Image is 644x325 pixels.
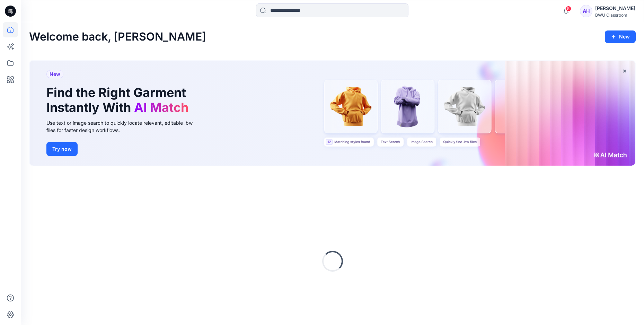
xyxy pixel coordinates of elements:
[46,119,202,134] div: Use text or image search to quickly locate relevant, editable .bw files for faster design workflows.
[580,5,592,17] div: AH
[46,85,192,115] h1: Find the Right Garment Instantly With
[50,70,60,78] span: New
[46,142,78,156] button: Try now
[566,6,571,11] span: 5
[605,30,636,43] button: New
[595,4,635,12] div: [PERSON_NAME]
[29,30,206,43] h2: Welcome back, [PERSON_NAME]
[595,12,635,18] div: BWU Classroom
[134,100,188,115] span: AI Match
